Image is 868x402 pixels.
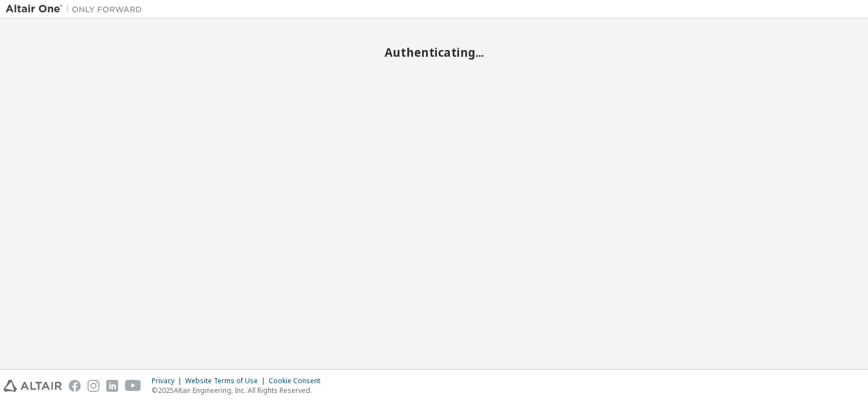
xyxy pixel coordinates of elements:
[269,376,327,386] div: Cookie Consent
[106,380,118,392] img: linkedin.svg
[87,380,99,392] img: instagram.svg
[125,380,141,392] img: youtube.svg
[152,386,327,395] p: © 2025 Altair Engineering, Inc. All Rights Reserved.
[69,380,81,392] img: facebook.svg
[185,376,269,386] div: Website Terms of Use
[6,3,148,15] img: Altair One
[3,380,62,392] img: altair_logo.svg
[6,45,862,60] h2: Authenticating...
[152,376,185,386] div: Privacy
